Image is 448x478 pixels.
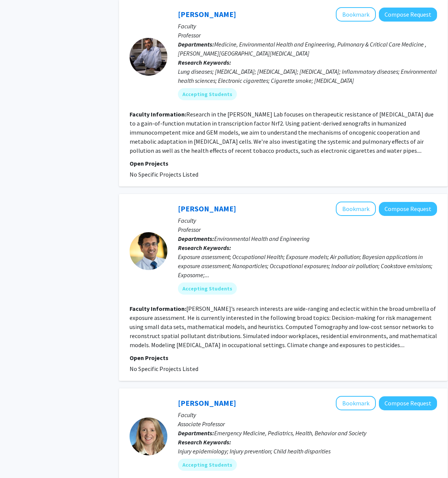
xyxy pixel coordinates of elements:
b: Research Keywords: [178,59,231,66]
button: Compose Request to Gurumurthy Ramachandran [379,202,437,216]
b: Departments: [178,235,214,242]
a: [PERSON_NAME] [178,204,236,213]
p: Open Projects [130,353,437,362]
div: Injury epidemiology; Injury prevention; Child health disparities [178,447,437,456]
span: No Specific Projects Listed [130,171,198,178]
b: Faculty Information: [130,305,186,312]
iframe: Chat [6,444,32,472]
b: Research Keywords: [178,244,231,251]
span: No Specific Projects Listed [130,365,198,372]
p: Faculty [178,410,437,419]
mat-chip: Accepting Students [178,459,237,471]
button: Add Shyam Biswal to Bookmarks [336,7,376,22]
mat-chip: Accepting Students [178,88,237,100]
mat-chip: Accepting Students [178,282,237,295]
button: Compose Request to Shyam Biswal [379,8,437,22]
b: Faculty Information: [130,110,186,118]
button: Compose Request to Leticia Ryan [379,396,437,410]
div: Exposure assessment; Occupational Health; Exposure models; Air pollution; Bayesian applications i... [178,252,437,279]
span: Environmental Health and Engineering [214,235,310,242]
p: Associate Professor [178,419,437,428]
p: Faculty [178,22,437,31]
a: [PERSON_NAME] [178,398,236,408]
b: Research Keywords: [178,438,231,446]
fg-read-more: Research in the [PERSON_NAME] Lab focuses on therapeutic resistance of [MEDICAL_DATA] due to a ga... [130,110,434,154]
p: Faculty [178,216,437,225]
span: Emergency Medicine, Pediatrics, Health, Behavior and Society [214,429,366,437]
button: Add Gurumurthy Ramachandran to Bookmarks [336,202,376,216]
button: Add Leticia Ryan to Bookmarks [336,396,376,410]
b: Departments: [178,40,214,48]
a: [PERSON_NAME] [178,9,236,19]
p: Open Projects [130,159,437,168]
b: Departments: [178,429,214,437]
p: Professor [178,225,437,234]
div: Lung diseases; [MEDICAL_DATA]; [MEDICAL_DATA]; [MEDICAL_DATA]; Inflammatory diseases; Environment... [178,67,437,85]
p: Professor [178,31,437,40]
span: Medicine, Environmental Health and Engineering, Pulmonary & Critical Care Medicine , [PERSON_NAME... [178,40,426,57]
fg-read-more: [PERSON_NAME]’s research interests are wide-ranging and eclectic within the broad umbrella of exp... [130,305,437,349]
